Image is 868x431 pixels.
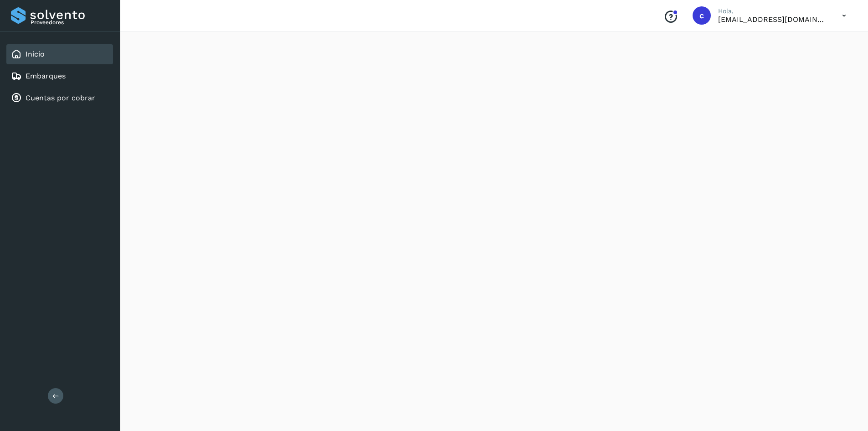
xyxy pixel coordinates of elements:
[718,7,827,15] p: Hola,
[6,44,113,64] div: Inicio
[718,15,827,24] p: cuentas3@enlacesmet.com.mx
[26,93,95,102] a: Cuentas por cobrar
[6,66,113,86] div: Embarques
[26,72,66,80] a: Embarques
[6,88,113,108] div: Cuentas por cobrar
[26,50,45,58] a: Inicio
[31,19,109,26] p: Proveedores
